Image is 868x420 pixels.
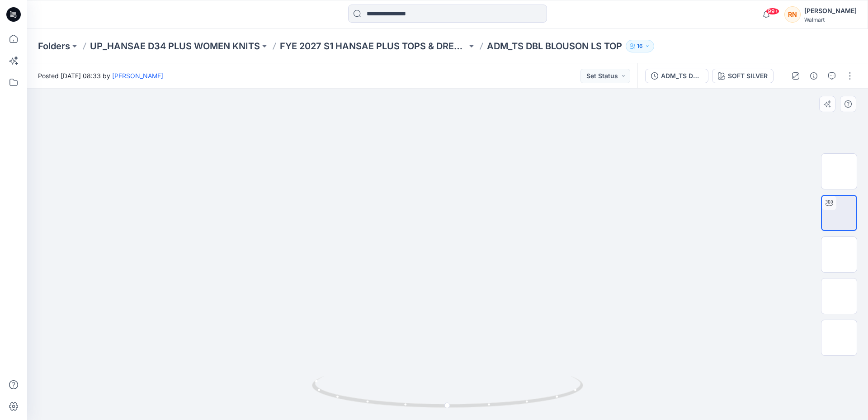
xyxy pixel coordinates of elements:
[626,40,654,52] button: 16
[645,69,708,83] button: ADM_TS DBL BLOUSON LS TOP
[280,40,467,52] a: FYE 2027 S1 HANSAE PLUS TOPS & DRESSES
[637,41,643,51] p: 16
[784,6,801,23] div: RN
[38,71,163,80] span: Posted [DATE] 08:33 by
[90,40,260,52] a: UP_HANSAE D34 PLUS WOMEN KNITS
[804,16,857,23] div: Walmart
[728,71,768,81] div: SOFT SILVER
[807,69,821,83] button: Details
[487,40,622,52] p: ADM_TS DBL BLOUSON LS TOP
[804,5,857,16] div: [PERSON_NAME]
[38,40,70,52] a: Folders
[712,69,774,83] button: SOFT SILVER
[661,71,703,81] div: ADM_TS DBL BLOUSON LS TOP
[112,72,163,80] a: [PERSON_NAME]
[766,8,779,15] span: 99+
